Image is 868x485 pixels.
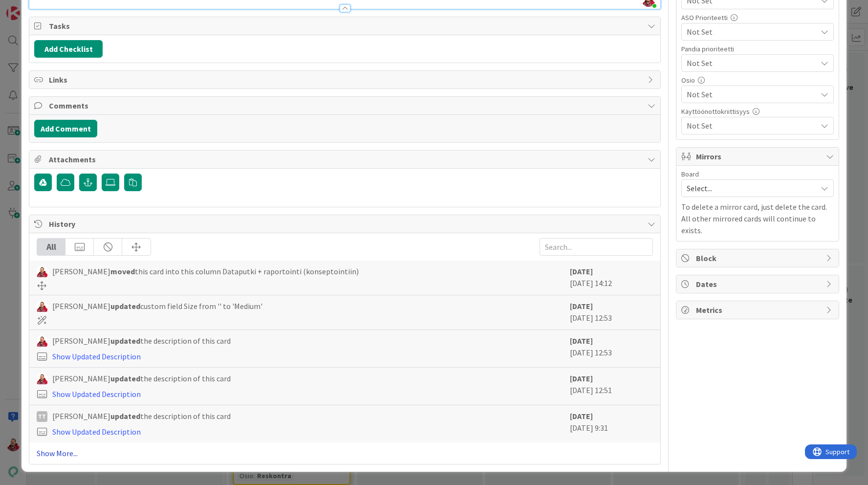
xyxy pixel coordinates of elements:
[37,336,47,347] img: JS
[52,389,141,399] a: Show Updated Description
[37,447,652,459] a: Show More...
[681,201,834,236] p: To delete a mirror card, just delete the card. All other mirrored cards will continue to exists.
[687,120,817,132] span: Not Set
[52,300,262,312] span: [PERSON_NAME] custom field Size from '' to 'Medium'
[49,218,642,230] span: History
[52,427,141,437] a: Show Updated Description
[21,1,44,13] span: Support
[687,181,812,195] span: Select...
[52,265,359,277] span: [PERSON_NAME] this card into this column Dataputki + raportointi (konseptointiin)
[34,120,97,137] button: Add Comment
[34,40,103,58] button: Add Checklist
[110,301,140,311] b: updated
[681,108,834,115] div: Käyttöönottokriittisyys
[570,300,653,325] div: [DATE] 12:53
[687,88,817,100] span: Not Set
[687,25,812,39] span: Not Set
[49,154,642,165] span: Attachments
[570,336,593,346] b: [DATE]
[696,252,821,264] span: Block
[570,411,593,421] b: [DATE]
[37,411,47,422] div: TT
[696,151,821,162] span: Mirrors
[52,410,231,422] span: [PERSON_NAME] the description of this card
[49,20,642,32] span: Tasks
[52,335,231,347] span: [PERSON_NAME] the description of this card
[110,336,140,346] b: updated
[110,266,135,276] b: moved
[681,45,834,52] div: Pandia prioriteetti
[687,56,812,70] span: Not Set
[570,373,653,400] div: [DATE] 12:51
[570,301,593,311] b: [DATE]
[570,266,593,276] b: [DATE]
[696,304,821,316] span: Metrics
[696,278,821,290] span: Dates
[570,410,653,438] div: [DATE] 9:31
[37,239,65,255] div: All
[37,301,47,312] img: JS
[681,171,699,177] span: Board
[52,373,231,384] span: [PERSON_NAME] the description of this card
[52,352,141,361] a: Show Updated Description
[540,238,653,256] input: Search...
[37,266,47,277] img: JS
[681,14,834,21] div: ASO Prioriteetti
[570,335,653,362] div: [DATE] 12:53
[110,374,140,383] b: updated
[570,374,593,383] b: [DATE]
[570,265,653,290] div: [DATE] 14:12
[681,77,834,84] div: Osio
[110,411,140,421] b: updated
[49,100,642,111] span: Comments
[37,374,47,384] img: JS
[49,74,642,86] span: Links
